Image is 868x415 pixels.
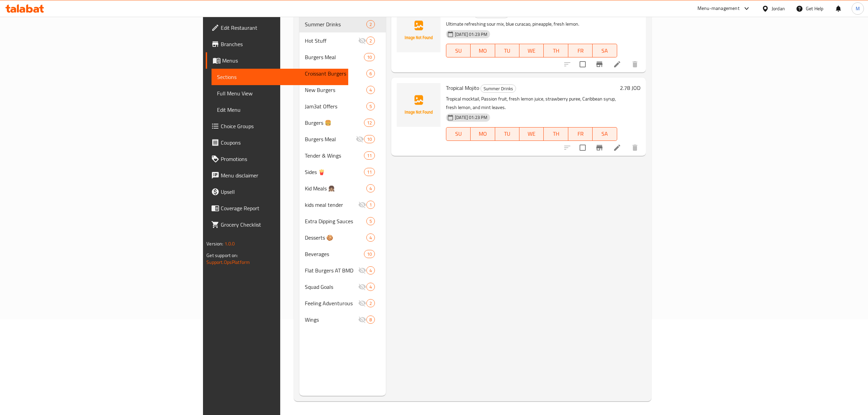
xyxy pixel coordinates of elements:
span: Burgers Meal [305,135,356,143]
div: Tender & Wings11 [299,147,386,164]
span: 8 [367,317,375,323]
span: 11 [364,152,375,159]
span: MO [473,46,492,56]
a: Promotions [206,151,348,167]
span: Select to update [575,140,590,155]
div: items [366,316,375,324]
svg: Inactive section [358,283,366,291]
div: Extra Dipping Sauces5 [299,213,386,229]
span: Grocery Checklist [221,220,342,229]
button: TH [544,44,568,57]
svg: Inactive section [358,316,366,324]
span: Burgers Meal [305,53,364,61]
span: Summer Drinks [481,85,516,93]
span: Extra Dipping Sauces [305,217,366,225]
span: 4 [367,185,375,192]
span: Hot Stuff [305,37,358,45]
button: MO [471,127,495,141]
span: Coupons [221,138,342,147]
span: MO [473,129,492,139]
p: Ultimate refreshing sour mix, blue curacao, pineapple, fresh lemon. [446,20,617,28]
span: Summer Drinks [305,20,366,28]
span: TU [498,46,517,56]
span: 2 [367,38,375,44]
span: 1 [367,202,375,208]
div: Croissant Burgers [305,69,366,78]
span: 6 [367,70,375,77]
button: FR [568,127,593,141]
div: Burgers Meal10 [299,131,386,147]
button: SA [593,127,617,141]
span: Sections [217,73,342,81]
span: 5 [367,218,375,225]
span: WE [522,129,541,139]
span: Coverage Report [221,204,342,212]
a: Grocery Checklist [206,216,348,233]
a: Edit menu item [613,144,621,152]
a: Support.OpsPlatform [206,258,250,267]
div: Menu-management [697,4,740,13]
div: items [366,299,375,307]
div: Burgers 🍔12 [299,115,386,131]
span: WE [522,46,541,56]
span: Edit Restaurant [221,24,342,32]
span: Feeling Adventurous [305,299,358,307]
a: Full Menu View [212,85,348,102]
span: Branches [221,40,342,48]
span: Promotions [221,155,342,163]
span: [DATE] 01:23 PM [452,114,490,121]
div: Jam3at Offers5 [299,98,386,115]
span: Wings [305,316,358,324]
div: items [366,283,375,291]
div: Hot Stuff2 [299,32,386,49]
span: SU [449,46,468,56]
span: 12 [364,120,375,126]
div: items [364,151,375,160]
span: Menus [222,56,342,65]
span: SU [449,129,468,139]
div: Squad Goals [305,283,358,291]
span: Menu disclaimer [221,171,342,179]
a: Upsell [206,184,348,200]
div: Flat Burgers AT BMD4 [299,262,386,279]
img: Tropical Mojito [397,83,440,127]
a: Coupons [206,134,348,151]
span: Choice Groups [221,122,342,130]
span: 10 [364,54,375,61]
div: items [364,250,375,258]
span: TH [546,46,565,56]
img: Blue Pacific [397,9,440,52]
div: items [366,233,375,242]
a: Sections [212,69,348,85]
button: TH [544,127,568,141]
button: SU [446,127,471,141]
span: FR [571,129,590,139]
span: 5 [367,103,375,110]
div: items [366,69,375,78]
nav: Menu sections [299,13,386,331]
div: items [366,266,375,275]
span: 1.0.0 [225,239,235,248]
div: Kid Meals 👧🏽4 [299,180,386,197]
button: delete [627,56,643,72]
span: Get support on: [206,251,238,260]
div: Burgers Meal10 [299,49,386,65]
span: 4 [367,267,375,274]
div: Squad Goals4 [299,279,386,295]
span: 11 [364,169,375,175]
span: Burgers 🍔 [305,119,364,127]
button: SU [446,44,471,57]
div: Croissant Burgers6 [299,65,386,82]
span: SA [595,46,614,56]
span: New Burgers [305,86,366,94]
span: Jam3at Offers [305,102,366,110]
span: Edit Menu [217,106,342,114]
svg: Inactive section [358,37,366,45]
h6: 2.31 JOD [620,9,640,18]
a: Edit Restaurant [206,19,348,36]
p: Tropical mocktail, Passion fruit, fresh lemon juice, strawberry puree, Caribbean syrup, fresh lem... [446,95,617,112]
